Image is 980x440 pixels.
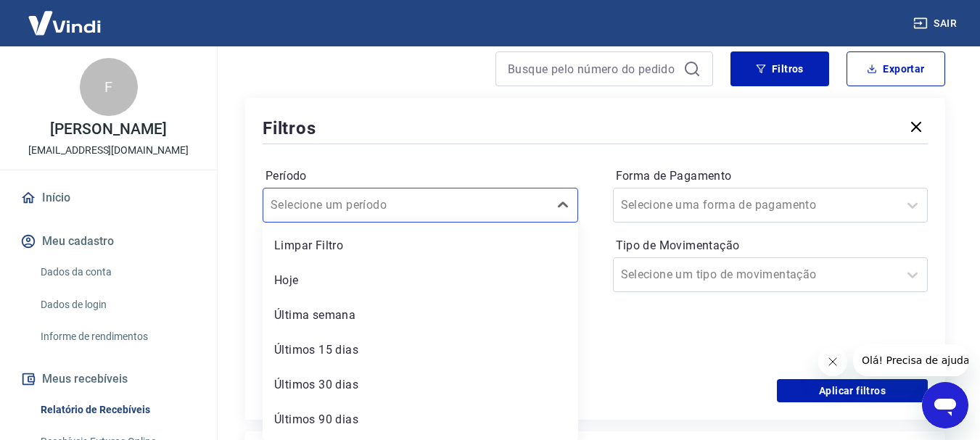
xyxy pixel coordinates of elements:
div: Hoje [263,266,578,295]
p: [EMAIL_ADDRESS][DOMAIN_NAME] [28,143,189,158]
iframe: Botão para abrir a janela de mensagens [922,382,968,428]
input: Busque pelo número do pedido [508,58,678,80]
a: Informe de rendimentos [35,322,199,352]
div: F [80,58,138,116]
iframe: Mensagem da empresa [853,344,968,376]
button: Meus recebíveis [17,363,199,395]
p: [PERSON_NAME] [50,122,166,137]
h5: Filtros [263,117,316,140]
div: Últimos 30 dias [263,370,578,399]
button: Exportar [847,51,945,86]
label: Tipo de Movimentação [616,237,926,254]
label: Período [265,167,575,185]
label: Forma de Pagamento [616,167,926,185]
span: Olá! Precisa de ajuda? [9,10,122,22]
button: Sair [910,10,963,37]
div: Últimos 90 dias [263,405,578,434]
a: Início [17,182,199,214]
div: Últimos 15 dias [263,336,578,365]
button: Filtros [730,51,829,86]
div: Última semana [263,301,578,330]
img: Vindi [17,1,112,45]
div: Limpar Filtro [263,231,578,260]
a: Relatório de Recebíveis [35,395,199,425]
button: Meu cadastro [17,225,199,257]
iframe: Fechar mensagem [818,347,847,376]
button: Aplicar filtros [777,379,928,402]
a: Dados de login [35,290,199,320]
a: Dados da conta [35,257,199,287]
